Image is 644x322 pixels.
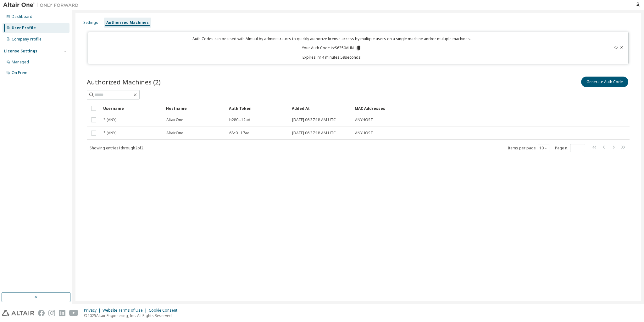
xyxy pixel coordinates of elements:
[12,14,32,19] div: Dashboard
[48,310,55,316] img: instagram.svg
[508,144,549,152] span: Items per page
[12,37,42,42] div: Company Profile
[355,117,373,122] span: ANYHOST
[90,145,143,151] span: Showing entries 1 through 2 of 2
[103,117,116,122] span: * (ANY)
[229,103,287,113] div: Auth Token
[103,131,116,136] span: * (ANY)
[92,36,571,41] p: Auth Codes can be used with Almutil by administrators to quickly authorize license access by mult...
[555,144,585,152] span: Page n.
[292,131,336,136] span: [DATE] 06:37:18 AM UTC
[166,131,183,136] span: AltairOne
[83,20,98,25] div: Settings
[12,25,36,30] div: User Profile
[3,2,82,8] img: Altair One
[84,313,181,318] p: © 2025 Altair Engineering, Inc. All Rights Reserved.
[92,55,571,60] p: Expires in 14 minutes, 59 seconds
[355,103,563,113] div: MAC Addresses
[292,117,336,122] span: [DATE] 06:37:18 AM UTC
[59,310,65,316] img: linkedin.svg
[87,78,161,86] span: Authorized Machines (2)
[229,117,250,122] span: b280...12ad
[84,308,103,313] div: Privacy
[103,103,161,113] div: Username
[12,70,27,75] div: On Prem
[4,49,37,54] div: License Settings
[38,310,45,316] img: facebook.svg
[539,146,548,151] button: 10
[12,60,29,65] div: Managed
[69,310,78,316] img: youtube.svg
[302,45,361,51] p: Your Auth Code is: S6350AHN
[166,103,224,113] div: Hostname
[2,310,34,316] img: altair_logo.svg
[229,131,249,136] span: 68c0...17ae
[149,308,181,313] div: Cookie Consent
[103,308,149,313] div: Website Terms of Use
[292,103,350,113] div: Added At
[581,77,628,87] button: Generate Auth Code
[106,20,149,25] div: Authorized Machines
[166,117,183,122] span: AltairOne
[355,131,373,136] span: ANYHOST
